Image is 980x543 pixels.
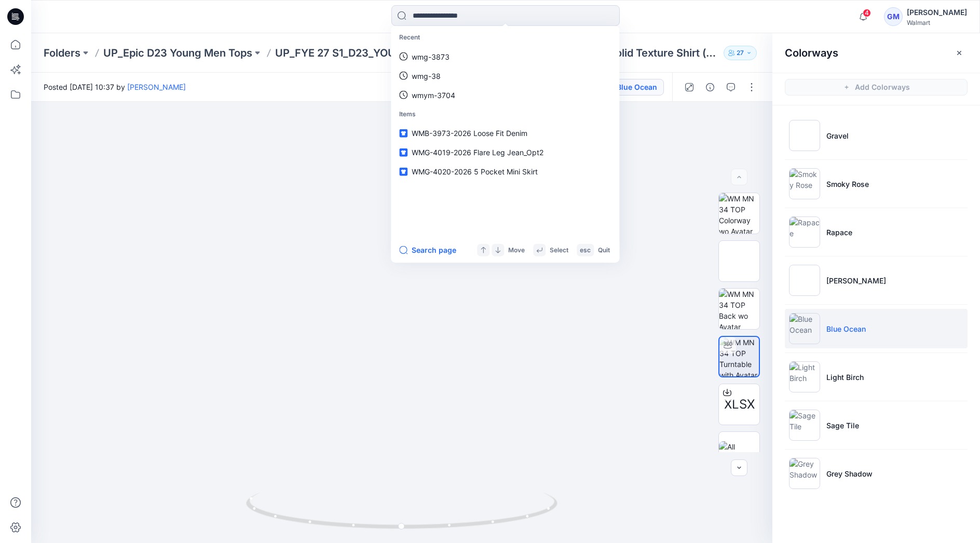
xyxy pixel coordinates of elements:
[785,47,838,59] h2: Colorways
[412,51,450,62] p: wmg-3873
[393,28,617,47] p: Recent
[412,129,527,138] span: WMB-3973-2026 Loose Fit Denim
[393,104,617,124] p: Items
[393,124,617,143] a: WMB-3973-2026 Loose Fit Denim
[719,441,759,463] img: All colorways
[44,46,80,60] a: Folders
[724,395,755,414] span: XLSX
[393,47,617,66] a: wmg-3873
[580,245,591,255] p: esc
[826,130,849,141] p: Gravel
[826,323,866,334] p: Blue Ocean
[598,245,610,255] p: Quit
[412,89,455,100] p: wmym-3704
[719,337,759,376] img: WM MN 34 TOP Turntable with Avatar
[399,244,456,256] button: Search page
[789,361,820,392] img: Light Birch
[826,179,869,189] p: Smoky Rose
[127,83,186,91] a: [PERSON_NAME]
[789,313,820,344] img: Blue Ocean
[907,6,967,19] div: [PERSON_NAME]
[789,120,820,151] img: Gravel
[789,168,820,199] img: Smoky Rose
[826,275,886,286] p: [PERSON_NAME]
[412,167,538,176] span: WMG-4020-2026 5 Pocket Mini Skirt
[789,265,820,296] img: Brown Savanna
[719,289,759,329] img: WM MN 34 TOP Back wo Avatar
[789,216,820,248] img: Rapace
[737,47,744,59] p: 27
[826,372,864,383] p: Light Birch
[412,70,441,81] p: wmg-38
[789,458,820,489] img: Grey Shadow
[702,79,718,96] button: Details
[103,46,252,60] a: UP_Epic D23 Young Men Tops
[826,227,852,238] p: Rapace
[550,245,568,255] p: Select
[863,9,871,17] span: 4
[724,46,757,60] button: 27
[789,410,820,441] img: Sage Tile
[393,85,617,104] a: wmym-3704
[44,82,186,92] span: Posted [DATE] 10:37 by
[907,19,967,26] div: Walmart
[826,468,873,479] p: Grey Shadow
[598,79,664,96] button: Blue Ocean
[508,245,525,255] p: Move
[275,46,486,60] a: UP_FYE 27 S1_D23_YOUNG MENS TOPS EPIC
[884,7,903,26] div: GM
[719,193,759,234] img: WM MN 34 TOP Colorway wo Avatar
[393,143,617,162] a: WMG-4019-2026 Flare Leg Jean_Opt2
[826,420,859,431] p: Sage Tile
[393,66,617,85] a: wmg-38
[412,148,543,157] span: WMG-4019-2026 Flare Leg Jean_Opt2
[393,162,617,181] a: WMG-4020-2026 5 Pocket Mini Skirt
[617,82,657,93] div: Blue Ocean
